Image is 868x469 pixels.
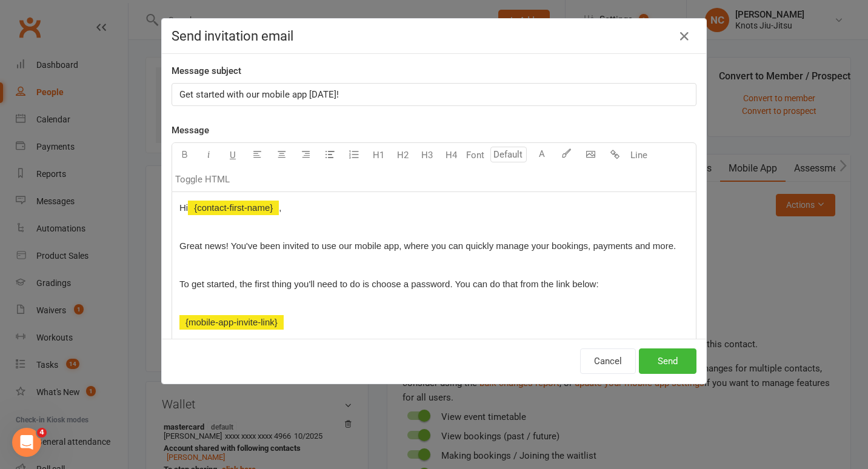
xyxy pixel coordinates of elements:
[179,89,339,100] span: Get started with our mobile app [DATE]!
[439,143,463,167] button: H4
[490,147,527,162] input: Default
[172,167,233,191] button: Toggle HTML
[172,64,241,78] label: Message subject
[390,143,415,167] button: H2
[580,348,636,374] button: Cancel
[463,143,487,167] button: Font
[12,428,41,457] iframe: Intercom live chat
[230,150,236,161] span: U
[172,123,209,138] label: Message
[530,143,554,167] button: A
[415,143,439,167] button: H3
[675,27,694,46] button: Close
[639,348,696,374] button: Send
[221,143,245,167] button: U
[37,428,47,437] span: 4
[172,28,696,44] h4: Send invitation email
[279,202,281,213] span: ,
[366,143,390,167] button: H1
[179,279,599,289] span: To get started, the first thing you'll need to do is choose a password. You can do that from the ...
[179,241,676,251] span: Great news! You've been invited to use our mobile app, where you can quickly manage your bookings...
[179,202,188,213] span: Hi
[627,143,651,167] button: Line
